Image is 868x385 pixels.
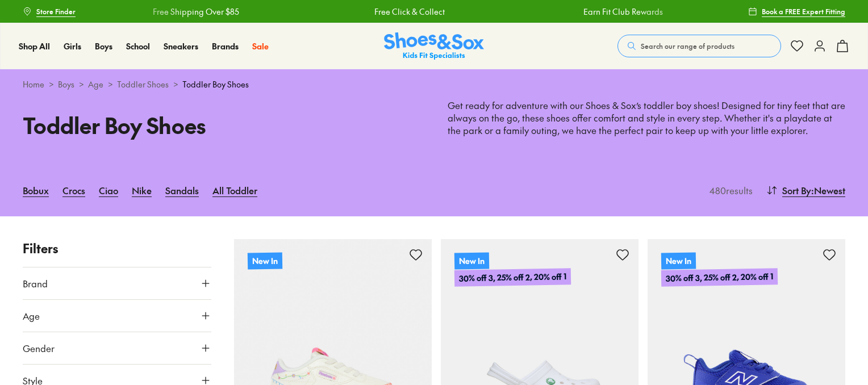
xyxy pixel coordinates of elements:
span: Toddler Boy Shoes [182,78,249,90]
h1: Toddler Boy Shoes [23,109,420,141]
span: Girls [64,40,81,52]
button: Brand [23,267,211,299]
span: Age [23,309,40,323]
a: Toddler Shoes [117,78,169,90]
span: Shop All [19,40,50,52]
img: SNS_Logo_Responsive.svg [384,32,484,60]
p: New In [248,252,282,269]
a: Book a FREE Expert Fitting [748,1,845,22]
a: Girls [64,40,81,52]
a: Earn Fit Club Rewards [583,6,662,18]
a: Boys [95,40,112,52]
button: Gender [23,332,211,364]
p: New In [454,252,489,269]
div: > > > > [23,78,845,90]
a: Shoes & Sox [384,32,484,60]
a: Sale [252,40,269,52]
button: Age [23,300,211,332]
a: Shop All [19,40,50,52]
span: Sale [252,40,269,52]
span: Store Finder [36,6,76,16]
a: Sneakers [164,40,198,52]
span: Brand [23,277,48,290]
span: School [126,40,150,52]
a: Crocs [62,178,85,203]
span: Gender [23,341,55,355]
a: Free Click & Collect [374,6,444,18]
a: School [126,40,150,52]
p: New In [661,252,696,269]
span: Sneakers [164,40,198,52]
a: All Toddler [212,178,257,203]
a: Age [88,78,103,90]
a: Brands [212,40,239,52]
span: : Newest [811,183,845,197]
p: 30% off 3, 25% off 2, 20% off 1 [454,268,571,287]
button: Sort By:Newest [766,178,845,203]
p: Filters [23,239,211,258]
a: Boys [58,78,74,90]
a: Bobux [23,178,49,203]
button: Search our range of products [617,35,781,57]
p: 30% off 3, 25% off 2, 20% off 1 [661,268,778,287]
p: Get ready for adventure with our Shoes & Sox’s toddler boy shoes! Designed for tiny feet that are... [448,99,845,137]
a: Sandals [165,178,199,203]
span: Search our range of products [641,41,735,51]
a: Ciao [99,178,118,203]
a: Nike [132,178,152,203]
span: Book a FREE Expert Fitting [762,6,845,16]
p: 480 results [705,183,753,197]
span: Boys [95,40,112,52]
a: Free Shipping Over $85 [152,6,239,18]
span: Sort By [782,183,811,197]
a: Store Finder [23,1,76,22]
span: Brands [212,40,239,52]
a: Home [23,78,44,90]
